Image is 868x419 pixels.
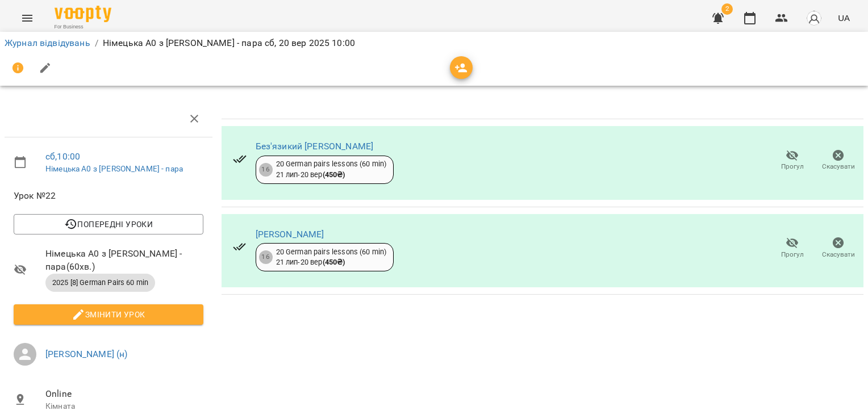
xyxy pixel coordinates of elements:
[833,7,854,28] button: UA
[781,250,804,259] span: Прогул
[276,247,387,268] div: 20 German pairs lessons (60 min) 21 лип - 20 вер
[55,6,111,22] img: Voopty Logo
[259,250,273,264] div: 16
[45,164,183,173] a: Німецька А0 з [PERSON_NAME] - пара
[103,36,355,50] p: Німецька А0 з [PERSON_NAME] - пара сб, 20 вер 2025 10:00
[45,349,128,359] a: [PERSON_NAME] (н)
[256,141,374,152] a: Без'язикий [PERSON_NAME]
[806,10,822,26] img: avatar_s.png
[45,401,203,412] p: Кімната
[14,5,41,32] button: Menu
[256,229,324,240] a: [PERSON_NAME]
[14,304,203,325] button: Змінити урок
[5,36,863,50] nav: breadcrumb
[23,308,194,321] span: Змінити урок
[781,162,804,171] span: Прогул
[14,189,203,203] span: Урок №22
[822,250,855,259] span: Скасувати
[45,278,155,288] span: 2025 [8] German Pairs 60 min
[838,12,850,24] span: UA
[721,3,733,15] span: 2
[55,23,111,31] span: For Business
[5,37,90,48] a: Журнал відвідувань
[769,145,815,177] button: Прогул
[822,162,855,171] span: Скасувати
[23,217,194,231] span: Попередні уроки
[45,387,203,401] span: Online
[815,145,861,177] button: Скасувати
[95,36,98,50] li: /
[276,159,387,180] div: 20 German pairs lessons (60 min) 21 лип - 20 вер
[14,214,203,234] button: Попередні уроки
[45,247,203,274] span: Німецька А0 з [PERSON_NAME] - пара ( 60 хв. )
[323,258,345,266] b: ( 450 ₴ )
[259,163,273,177] div: 16
[323,170,345,179] b: ( 450 ₴ )
[769,232,815,264] button: Прогул
[815,232,861,264] button: Скасувати
[45,151,80,162] a: сб , 10:00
